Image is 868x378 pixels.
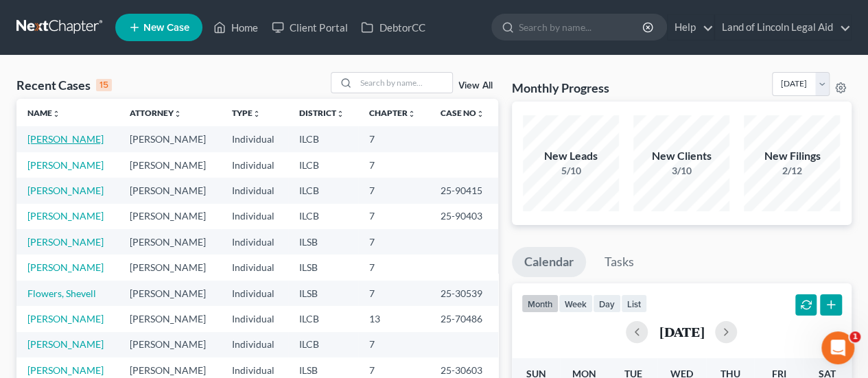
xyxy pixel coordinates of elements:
i: unfold_more [336,110,344,118]
td: 7 [358,126,430,152]
td: ILCB [288,332,358,357]
td: ILSB [288,255,358,280]
td: 7 [358,204,430,229]
div: 5/10 [523,164,619,178]
td: ILCB [288,178,358,203]
td: 7 [358,332,430,357]
a: Flowers, Shevell [27,287,96,299]
a: Client Portal [265,15,354,40]
input: Search by name... [519,14,644,40]
i: unfold_more [253,110,261,118]
td: 25-90415 [430,178,498,203]
a: Typeunfold_more [232,108,261,118]
td: ILSB [288,229,358,255]
td: Individual [221,281,288,306]
a: Land of Lincoln Legal Aid [715,15,851,40]
td: 7 [358,229,430,255]
i: unfold_more [476,110,484,118]
div: 15 [96,79,112,91]
a: Attorneyunfold_more [130,108,182,118]
a: View All [458,81,493,91]
a: [PERSON_NAME] [27,261,104,273]
td: 25-90403 [430,204,498,229]
td: Individual [221,152,288,178]
h2: [DATE] [659,324,704,339]
button: list [621,294,647,313]
td: Individual [221,126,288,152]
div: New Leads [523,148,619,164]
a: Districtunfold_more [299,108,344,118]
td: [PERSON_NAME] [119,306,221,331]
td: 7 [358,255,430,280]
div: New Filings [744,148,840,164]
a: Nameunfold_more [27,108,60,118]
td: [PERSON_NAME] [119,152,221,178]
td: [PERSON_NAME] [119,178,221,203]
button: month [521,294,559,313]
h3: Monthly Progress [512,80,609,96]
td: [PERSON_NAME] [119,281,221,306]
td: 13 [358,306,430,331]
a: [PERSON_NAME] [27,338,104,350]
td: 7 [358,178,430,203]
span: 1 [849,331,860,342]
td: Individual [221,332,288,357]
td: Individual [221,229,288,255]
td: 7 [358,152,430,178]
td: ILCB [288,126,358,152]
input: Search by name... [356,73,452,93]
td: ILCB [288,152,358,178]
i: unfold_more [174,110,182,118]
td: 25-30539 [430,281,498,306]
a: [PERSON_NAME] [27,313,104,324]
div: 2/12 [744,164,840,178]
a: [PERSON_NAME] [27,133,104,145]
div: 3/10 [633,164,729,178]
span: New Case [143,23,189,33]
a: DebtorCC [354,15,432,40]
button: week [559,294,593,313]
div: New Clients [633,148,729,164]
td: ILCB [288,306,358,331]
a: Home [207,15,265,40]
a: [PERSON_NAME] [27,236,104,248]
a: [PERSON_NAME] [27,210,104,222]
a: Case Nounfold_more [441,108,484,118]
i: unfold_more [52,110,60,118]
td: Individual [221,255,288,280]
td: ILCB [288,204,358,229]
td: [PERSON_NAME] [119,204,221,229]
div: Recent Cases [16,77,112,93]
iframe: Intercom live chat [821,331,854,364]
td: [PERSON_NAME] [119,255,221,280]
i: unfold_more [408,110,416,118]
a: Chapterunfold_more [369,108,416,118]
a: Help [668,15,714,40]
a: [PERSON_NAME] [27,185,104,196]
td: 25-70486 [430,306,498,331]
td: [PERSON_NAME] [119,126,221,152]
td: ILSB [288,281,358,306]
td: [PERSON_NAME] [119,229,221,255]
td: Individual [221,178,288,203]
td: Individual [221,306,288,331]
a: [PERSON_NAME] [27,364,104,376]
a: [PERSON_NAME] [27,159,104,171]
a: Calendar [512,247,586,277]
a: Tasks [592,247,646,277]
td: Individual [221,204,288,229]
td: [PERSON_NAME] [119,332,221,357]
button: day [593,294,621,313]
td: 7 [358,281,430,306]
